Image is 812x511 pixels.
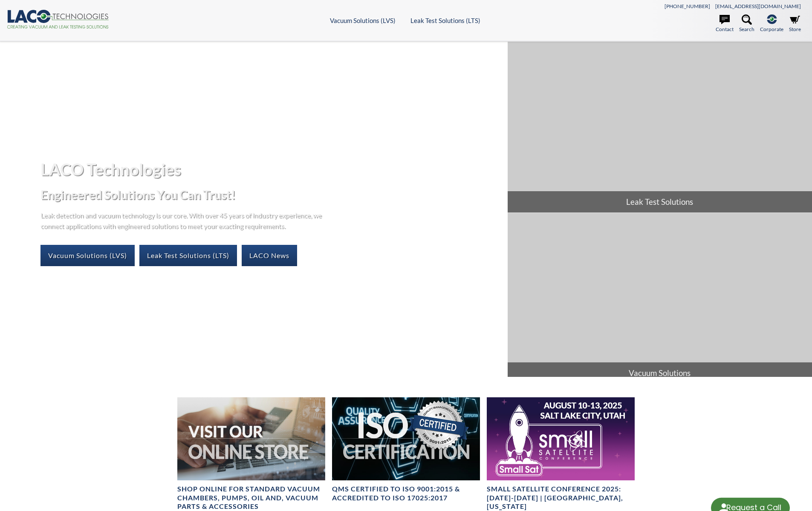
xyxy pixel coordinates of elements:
[508,42,812,212] a: Leak Test Solutions
[508,191,812,212] span: Leak Test Solutions
[760,25,783,33] span: Corporate
[508,362,812,384] span: Vacuum Solutions
[40,159,500,180] h1: LACO Technologies
[332,397,480,502] a: ISO Certification headerQMS CERTIFIED to ISO 9001:2015 & Accredited to ISO 17025:2017
[242,245,297,266] a: LACO News
[40,210,326,231] p: Leak detection and vacuum technology is our core. With over 45 years of industry experience, we c...
[332,485,480,502] h4: QMS CERTIFIED to ISO 9001:2015 & Accredited to ISO 17025:2017
[177,485,325,511] h4: SHOP ONLINE FOR STANDARD VACUUM CHAMBERS, PUMPS, OIL AND, VACUUM PARTS & ACCESSORIES
[40,245,135,266] a: Vacuum Solutions (LVS)
[410,17,480,24] a: Leak Test Solutions (LTS)
[330,17,396,24] a: Vacuum Solutions (LVS)
[789,14,801,33] a: Store
[40,187,500,203] h2: Engineered Solutions You Can Trust!
[716,14,734,33] a: Contact
[508,213,812,384] a: Vacuum Solutions
[739,14,754,33] a: Search
[139,245,237,266] a: Leak Test Solutions (LTS)
[715,3,801,9] a: [EMAIL_ADDRESS][DOMAIN_NAME]
[487,485,635,511] h4: Small Satellite Conference 2025: [DATE]-[DATE] | [GEOGRAPHIC_DATA], [US_STATE]
[665,3,710,9] a: [PHONE_NUMBER]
